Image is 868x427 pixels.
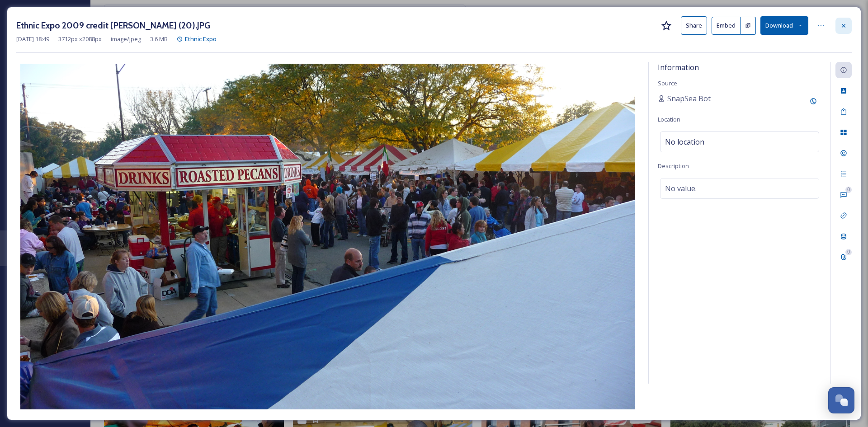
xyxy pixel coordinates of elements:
[185,35,217,43] span: Ethnic Expo
[845,249,852,255] div: 0
[828,387,854,413] button: Open Chat
[16,35,49,43] span: [DATE] 18:49
[712,17,741,35] button: Embed
[58,35,102,43] span: 3712 px x 2088 px
[760,16,808,35] button: Download
[667,93,711,104] span: SnapSea Bot
[111,35,141,43] span: image/jpeg
[665,183,697,194] span: No value.
[658,62,699,72] span: Information
[150,35,168,43] span: 3.6 MB
[658,79,677,87] span: Source
[658,115,680,123] span: Location
[681,16,707,35] button: Share
[16,19,210,32] h3: Ethnic Expo 2009 credit [PERSON_NAME] (20).JPG
[16,64,639,409] img: local4-15344-Ethnic%20Expo%202009%20credit%20Don%20Nissen%20%2820%29.JPG.JPG
[658,162,689,170] span: Description
[845,187,852,193] div: 0
[665,136,704,147] span: No location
